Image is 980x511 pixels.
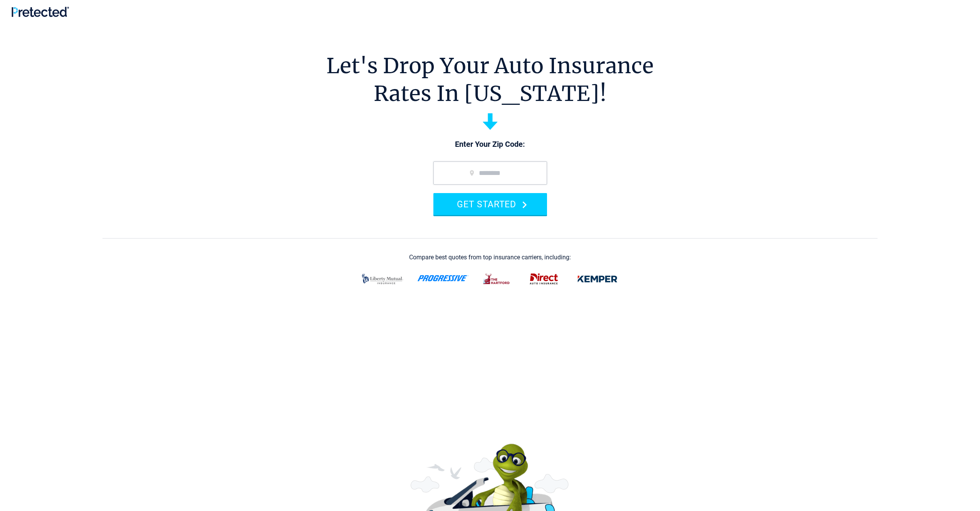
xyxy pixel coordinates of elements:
img: progressive [417,275,469,281]
img: liberty [357,269,408,289]
h1: Let's Drop Your Auto Insurance Rates In [US_STATE]! [326,52,654,108]
p: Enter Your Zip Code: [426,139,555,150]
div: Compare best quotes from top insurance carriers, including: [409,254,571,261]
img: thehartford [478,269,516,289]
img: Pretected Logo [12,7,69,17]
img: direct [525,269,563,289]
input: zip code [433,161,547,185]
img: kemper [572,269,623,289]
button: GET STARTED [433,193,547,215]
